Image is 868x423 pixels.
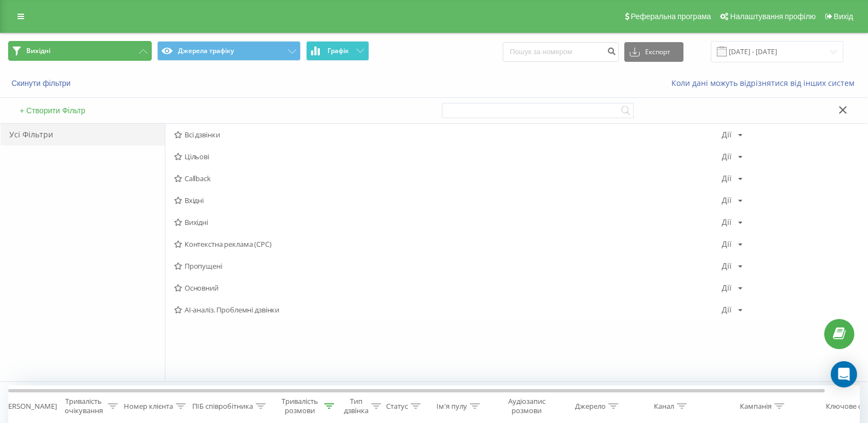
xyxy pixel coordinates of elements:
[192,402,253,411] div: ПІБ співробітника
[654,402,674,411] div: Канал
[157,41,301,61] button: Джерела трафіку
[174,218,722,226] span: Вихідні
[575,402,606,411] div: Джерело
[722,240,732,248] div: Дії
[278,397,321,415] div: Тривалість розмови
[722,153,732,160] div: Дії
[722,196,732,204] div: Дії
[174,240,722,248] span: Контекстна реклама (CPC)
[722,262,732,270] div: Дії
[740,402,772,411] div: Кампанія
[503,42,619,62] input: Пошук за номером
[631,12,711,21] span: Реферальна програма
[386,402,408,411] div: Статус
[835,105,851,117] button: Закрити
[174,175,722,182] span: Callback
[8,41,152,61] button: Вихідні
[174,262,722,270] span: Пропущені
[722,218,732,226] div: Дії
[2,402,57,411] div: [PERSON_NAME]
[174,306,722,314] span: AI-аналіз. Проблемні дзвінки
[671,78,860,88] a: Коли дані можуть відрізнятися вiд інших систем
[174,153,722,160] span: Цільові
[174,131,722,138] span: Всі дзвінки
[124,402,173,411] div: Номер клієнта
[834,12,853,21] span: Вихід
[624,42,683,62] button: Експорт
[327,47,349,55] span: Графік
[436,402,467,411] div: Ім'я пулу
[722,131,732,138] div: Дії
[722,175,732,182] div: Дії
[8,78,76,88] button: Скинути фільтри
[62,397,105,415] div: Тривалість очікування
[174,284,722,292] span: Основний
[730,12,815,21] span: Налаштування профілю
[344,397,369,415] div: Тип дзвінка
[16,106,89,115] button: + Створити Фільтр
[26,47,50,55] span: Вихідні
[831,361,857,387] div: Open Intercom Messenger
[500,397,553,415] div: Аудіозапис розмови
[306,41,369,61] button: Графік
[722,284,732,292] div: Дії
[722,306,732,314] div: Дії
[1,124,165,146] div: Усі Фільтри
[174,196,722,204] span: Вхідні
